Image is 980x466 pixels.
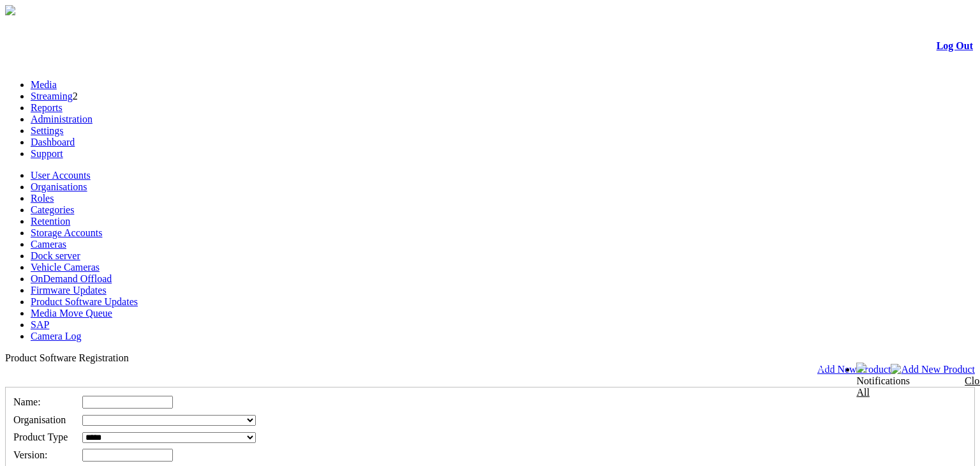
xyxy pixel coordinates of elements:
[31,296,138,307] a: Product Software Updates
[31,204,74,215] a: Categories
[31,170,91,181] a: User Accounts
[856,363,866,373] img: bell24.png
[31,148,63,159] a: Support
[31,181,87,192] a: Organisations
[31,91,73,101] a: Streaming
[13,414,66,425] span: Organisation
[5,5,15,15] img: arrow-3.png
[31,102,63,113] a: Reports
[31,193,54,204] a: Roles
[31,250,80,261] a: Dock server
[13,396,41,407] span: Name:
[31,227,102,238] a: Storage Accounts
[31,137,75,147] a: Dashboard
[31,273,112,284] a: OnDemand Offload
[31,114,93,124] a: Administration
[31,239,66,250] a: Cameras
[13,432,68,442] span: Product Type
[31,216,70,227] a: Retention
[31,331,82,342] a: Camera Log
[31,262,100,273] a: Vehicle Cameras
[31,125,64,136] a: Settings
[13,449,47,460] span: Version:
[856,375,948,398] div: Notifications
[73,91,78,101] span: 2
[31,308,112,319] a: Media Move Queue
[31,79,57,90] a: Media
[31,285,107,296] a: Firmware Updates
[5,352,129,363] span: Product Software Registration
[669,363,831,373] span: Welcome, System Administrator (Administrator)
[31,319,49,330] a: SAP
[937,40,973,51] a: Log Out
